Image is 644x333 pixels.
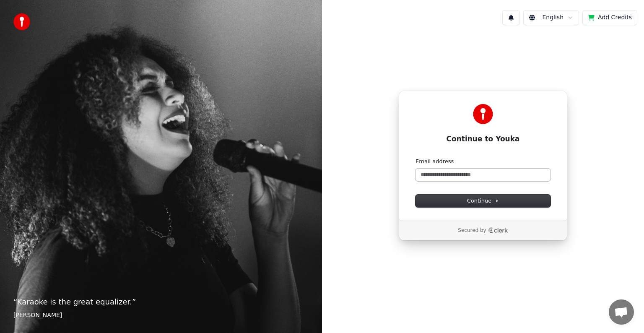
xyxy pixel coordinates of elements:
a: Açık sohbet [609,299,634,325]
img: Youka [473,104,493,124]
button: Add Credits [582,10,637,25]
span: Continue [467,197,499,205]
label: Email address [415,158,454,165]
footer: [PERSON_NAME] [13,311,309,320]
p: “ Karaoke is the great equalizer. ” [13,296,309,308]
p: Secured by [458,227,486,234]
img: youka [13,13,30,30]
button: Continue [415,195,551,207]
a: Clerk logo [488,227,508,233]
h1: Continue to Youka [415,134,551,144]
